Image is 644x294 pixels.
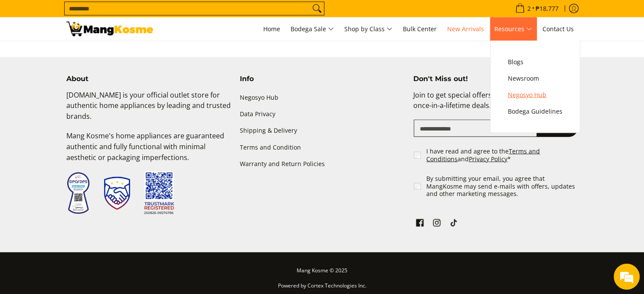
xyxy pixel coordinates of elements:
span: Contact Us [543,25,574,33]
h4: About [66,75,231,83]
a: Terms and Conditions [426,147,540,163]
img: Data Privacy Seal [66,172,90,215]
nav: Main Menu [162,17,578,41]
h4: Don't Miss out! [413,75,578,83]
span: 2 [526,6,532,12]
img: Trustmark Seal [104,177,130,210]
h4: Info [240,75,405,83]
a: Privacy Policy [469,155,507,163]
a: Terms and Condition [240,139,405,156]
a: Bodega Sale [286,17,338,41]
a: Negosyo Hub [240,90,405,106]
a: Resources [490,17,536,41]
label: By submitting your email, you agree that MangKosme may send e-mails with offers, updates and othe... [426,175,579,198]
span: New Arrivals [447,25,484,33]
a: Blogs [503,54,567,70]
a: Newsroom [503,70,567,87]
span: Resources [494,24,532,35]
p: Mang Kosme © 2025 [66,265,578,281]
span: ₱18,777 [534,6,560,12]
span: Newsroom [508,73,562,84]
a: Bulk Center [399,17,441,41]
span: Bodega Sale [291,24,334,35]
a: New Arrivals [443,17,488,41]
span: Home [263,25,280,33]
label: I have read and agree to the and * [426,147,579,163]
a: Shop by Class [340,17,397,41]
span: • [513,4,561,13]
p: Mang Kosme's home appliances are guaranteed authentic and fully functional with minimal aesthetic... [66,131,231,171]
a: Shipping & Delivery [240,123,405,139]
span: Bodega Guidelines [508,106,562,117]
p: Join to get special offers, free giveaways, and once-in-a-lifetime deals. [413,90,578,120]
a: Negosyo Hub [503,87,567,103]
a: See Mang Kosme on Facebook [414,217,426,232]
a: See Mang Kosme on Instagram [431,217,443,232]
span: Bulk Center [403,25,437,33]
a: Data Privacy [240,106,405,123]
a: Warranty and Return Policies [240,156,405,172]
img: Trustmark QR [144,171,174,215]
img: New Arrivals: Fresh Release from The Premium Brands l Mang Kosme [66,22,153,36]
a: Bodega Guidelines [503,103,567,120]
a: See Mang Kosme on TikTok [448,217,460,232]
a: Contact Us [538,17,578,41]
a: Home [259,17,284,41]
button: Search [310,2,324,15]
span: Shop by Class [344,24,392,35]
p: [DOMAIN_NAME] is your official outlet store for authentic home appliances by leading and trusted ... [66,90,231,131]
span: Blogs [508,57,562,68]
span: Negosyo Hub [508,90,562,101]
